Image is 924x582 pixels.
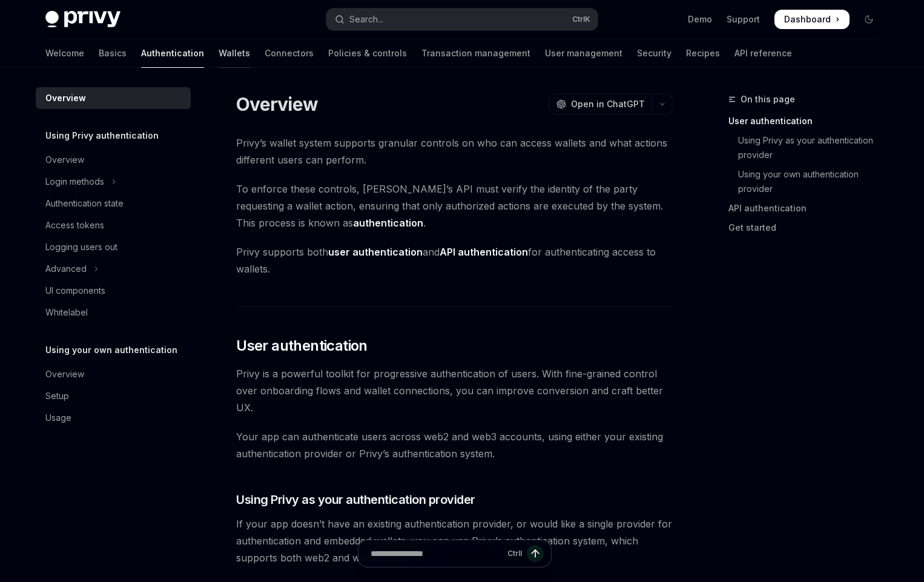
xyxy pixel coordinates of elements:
span: Privy supports both and for authenticating access to wallets. [236,243,673,277]
button: Send message [527,545,544,562]
span: To enforce these controls, [PERSON_NAME]’s API must verify the identity of the party requesting a... [236,180,673,231]
div: Search... [349,12,383,27]
a: Demo [688,13,712,25]
div: Advanced [45,262,87,276]
button: Toggle dark mode [859,10,879,29]
div: Authentication state [45,196,124,211]
input: Ask a question... [371,540,503,567]
h5: Using your own authentication [45,343,177,357]
a: User authentication [728,111,888,131]
a: Whitelabel [36,302,191,323]
strong: authentication [353,217,423,229]
a: Dashboard [774,10,850,29]
a: Welcome [45,39,84,68]
div: Overview [45,153,84,167]
span: Using Privy as your authentication provider [236,491,475,508]
a: Authentication state [36,193,191,214]
div: UI components [45,283,105,298]
h5: Using Privy authentication [45,128,159,143]
a: Using Privy as your authentication provider [728,131,888,165]
button: Open search [326,8,598,30]
div: Whitelabel [45,305,88,320]
a: Wallets [219,39,250,68]
span: Privy is a powerful toolkit for progressive authentication of users. With fine-grained control ov... [236,365,673,416]
span: Ctrl K [572,15,590,24]
span: On this page [741,92,795,107]
a: Recipes [686,39,720,68]
div: Access tokens [45,218,104,233]
img: dark logo [45,11,120,28]
a: Overview [36,149,191,171]
a: API authentication [728,199,888,218]
span: Privy’s wallet system supports granular controls on who can access wallets and what actions diffe... [236,134,673,168]
a: API reference [734,39,792,68]
button: Toggle Advanced section [36,258,191,280]
a: Basics [99,39,127,68]
a: Using your own authentication provider [728,165,888,199]
button: Toggle Login methods section [36,171,191,193]
div: Overview [45,367,84,382]
span: Open in ChatGPT [571,98,645,110]
a: Setup [36,385,191,407]
a: Access tokens [36,214,191,236]
a: Usage [36,407,191,429]
a: Policies & controls [328,39,407,68]
a: Overview [36,87,191,109]
div: Logging users out [45,240,117,254]
a: User management [545,39,622,68]
a: Support [727,13,760,25]
a: Authentication [141,39,204,68]
div: Overview [45,91,86,105]
div: Login methods [45,174,104,189]
a: Get started [728,218,888,237]
strong: API authentication [440,246,528,258]
span: Your app can authenticate users across web2 and web3 accounts, using either your existing authent... [236,428,673,462]
a: Connectors [265,39,314,68]
a: Overview [36,363,191,385]
a: UI components [36,280,191,302]
a: Transaction management [421,39,530,68]
a: Security [637,39,672,68]
div: Setup [45,389,69,403]
button: Open in ChatGPT [549,94,652,114]
span: If your app doesn’t have an existing authentication provider, or would like a single provider for... [236,515,673,566]
a: Logging users out [36,236,191,258]
strong: user authentication [328,246,423,258]
span: Dashboard [784,13,831,25]
h1: Overview [236,93,318,115]
span: User authentication [236,336,368,355]
div: Usage [45,411,71,425]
